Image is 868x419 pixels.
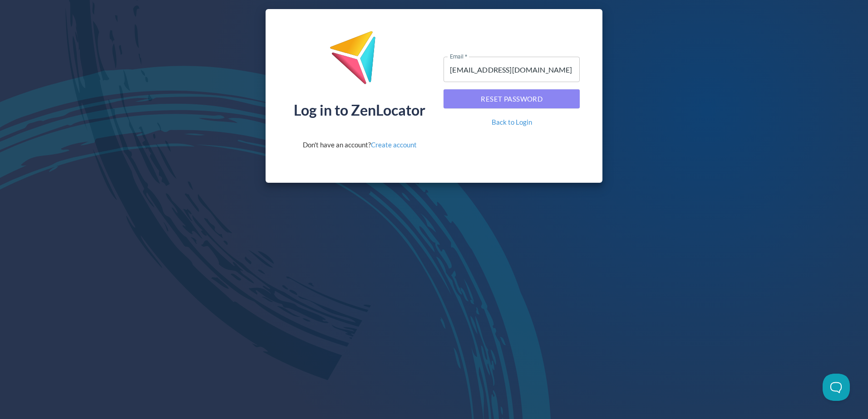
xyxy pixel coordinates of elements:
span: Reset Password [454,93,570,105]
a: Back to Login [492,117,532,127]
input: name@company.com [444,57,580,82]
div: Log in to ZenLocator [294,103,425,117]
a: Create account [371,141,417,149]
button: Reset Password [444,89,580,108]
img: ZenLocator [329,30,390,92]
iframe: Toggle Customer Support [823,374,850,401]
div: Don't have an account? [303,140,417,150]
